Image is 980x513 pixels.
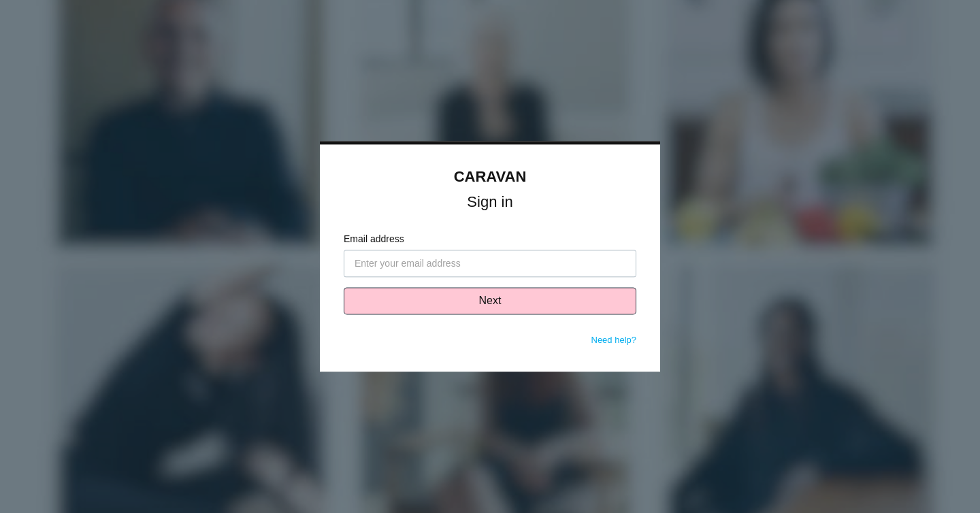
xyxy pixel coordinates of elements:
a: CARAVAN [454,168,527,185]
label: Email address [344,233,636,247]
h1: Sign in [344,197,636,209]
a: Need help? [591,335,637,346]
input: Enter your email address [344,250,636,278]
button: Next [344,288,636,315]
